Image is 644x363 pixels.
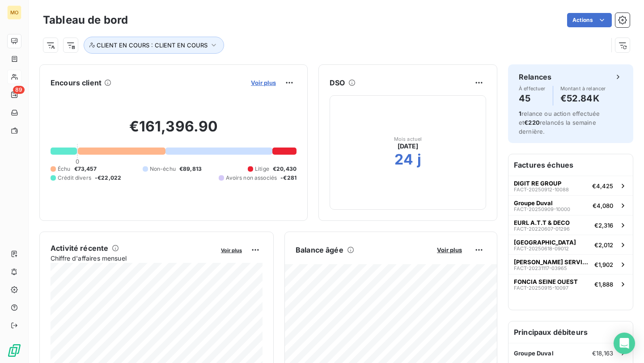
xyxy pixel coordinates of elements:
span: €2,012 [594,241,613,249]
span: €18,163 [592,350,613,357]
span: FACT-20250912-10088 [514,187,569,192]
span: À effectuer [519,86,546,91]
span: Chiffre d'affaires mensuel [51,253,215,263]
span: CLIENT EN COURS : CLIENT EN COURS [97,42,208,49]
h4: €52.84K [560,91,606,106]
div: Open Intercom Messenger [614,333,635,354]
h2: €161,396.90 [51,118,297,144]
button: Voir plus [218,246,245,254]
button: EURL A.T.T & DECOFACT-20220607-01296€2,316 [508,215,633,235]
span: €2,316 [594,222,613,229]
h2: j [417,151,421,169]
span: EURL A.T.T & DECO [514,219,570,226]
span: €220 [524,119,540,126]
div: MO [7,5,21,20]
span: €4,425 [592,182,613,190]
span: FACT-20250915-10097 [514,285,568,291]
h2: 24 [394,151,413,169]
span: -€281 [280,174,297,182]
span: Litige [255,165,269,173]
h6: Relances [519,72,551,82]
h4: 45 [519,91,546,106]
span: €20,430 [273,165,297,173]
span: Voir plus [437,246,462,253]
span: 89 [13,86,25,94]
h6: Activité récente [51,243,108,253]
span: [DATE] [398,142,419,151]
button: Voir plus [434,246,465,254]
img: Logo LeanPay [7,343,21,358]
span: FACT-20220607-01296 [514,226,570,232]
span: FONCIA SEINE OUEST [514,278,578,285]
span: Groupe Duval [514,350,554,357]
span: Groupe Duval [514,199,553,207]
span: Non-échu [150,165,176,173]
span: 0 [76,158,79,165]
span: -€22,022 [95,174,121,182]
button: Voir plus [248,79,279,87]
span: 1 [519,110,521,117]
span: €4,080 [593,202,613,209]
button: DIGIT RE GROUPFACT-20250912-10088€4,425 [508,176,633,195]
span: FACT-20250909-10000 [514,207,570,212]
span: Montant à relancer [560,86,606,91]
span: [PERSON_NAME] SERVICES [514,258,591,266]
span: €1,888 [594,281,613,288]
span: Voir plus [221,247,242,253]
h6: Principaux débiteurs [508,321,633,343]
h6: Encours client [51,77,102,88]
h6: DSO [330,77,345,88]
button: [GEOGRAPHIC_DATA]FACT-20250618-09012€2,012 [508,235,633,254]
button: CLIENT EN COURS : CLIENT EN COURS [84,37,224,54]
span: €73,457 [74,165,97,173]
span: €1,902 [594,261,613,268]
span: FACT-20231117-03965 [514,266,567,271]
span: Échu [58,165,71,173]
span: DIGIT RE GROUP [514,180,561,187]
h6: Balance âgée [296,245,343,255]
button: FONCIA SEINE OUESTFACT-20250915-10097€1,888 [508,274,633,294]
button: [PERSON_NAME] SERVICESFACT-20231117-03965€1,902 [508,254,633,274]
h6: Factures échues [508,154,633,176]
span: Mois actuel [394,136,422,142]
span: relance ou action effectuée et relancés la semaine dernière. [519,110,600,135]
button: Groupe DuvalFACT-20250909-10000€4,080 [508,195,633,215]
h3: Tableau de bord [43,12,128,28]
span: Voir plus [251,79,276,86]
span: [GEOGRAPHIC_DATA] [514,239,576,246]
button: Actions [567,13,612,27]
span: Avoirs non associés [226,174,277,182]
span: €89,813 [179,165,202,173]
span: Crédit divers [58,174,91,182]
span: FACT-20250618-09012 [514,246,569,251]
